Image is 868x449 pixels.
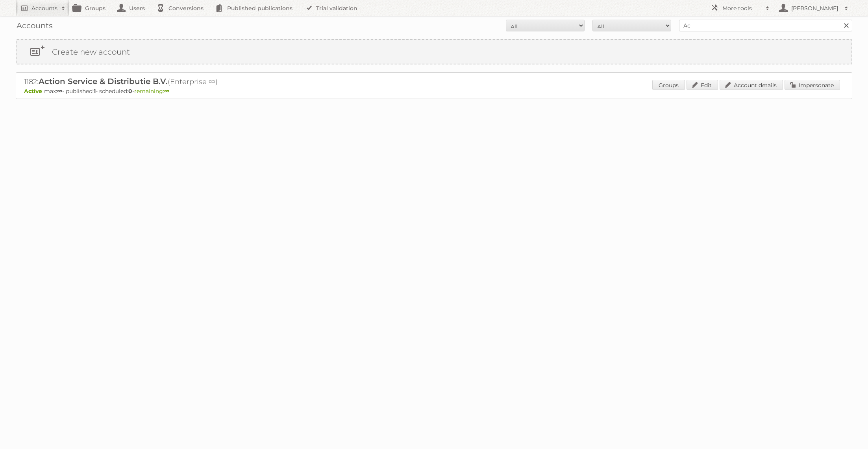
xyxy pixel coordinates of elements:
[134,88,169,95] span: remaining:
[24,88,44,95] span: Active
[94,88,96,95] strong: 1
[128,88,132,95] strong: 0
[24,88,844,95] p: max: - published: - scheduled: -
[164,88,169,95] strong: ∞
[24,77,300,87] h2: 1182: (Enterprise ∞)
[17,40,851,64] a: Create new account
[789,4,840,12] h2: [PERSON_NAME]
[687,80,718,90] a: Edit
[652,80,685,90] a: Groups
[57,88,62,95] strong: ∞
[785,80,840,90] a: Impersonate
[720,80,783,90] a: Account details
[31,4,57,12] h2: Accounts
[39,77,168,86] span: Action Service & Distributie B.V.
[722,4,762,12] h2: More tools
